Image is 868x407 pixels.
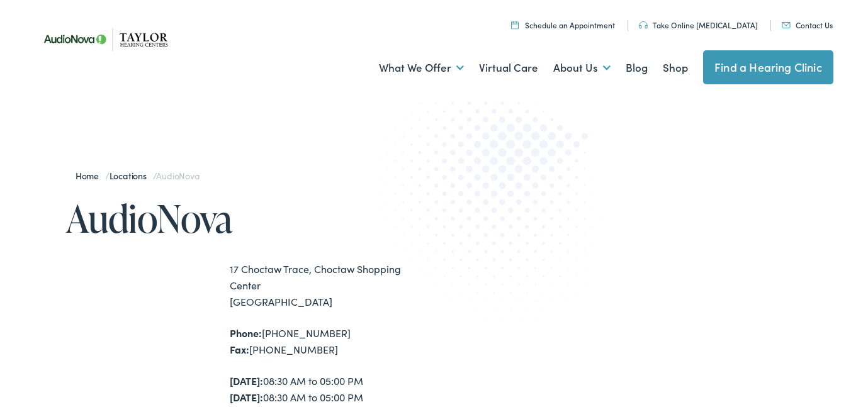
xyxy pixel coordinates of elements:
a: Contact Us [782,20,833,30]
a: Schedule an Appointment [511,20,615,30]
a: About Us [553,45,611,91]
a: Virtual Care [479,45,538,91]
strong: Phone: [230,326,262,340]
img: utility icon [639,21,648,29]
a: Home [76,169,105,182]
span: / / [76,169,200,182]
img: utility icon [782,22,791,28]
a: Take Online [MEDICAL_DATA] [639,20,758,30]
span: AudioNova [156,169,199,182]
a: Find a Hearing Clinic [703,50,833,84]
a: Locations [110,169,153,182]
a: What We Offer [379,45,464,91]
h1: AudioNova [66,198,434,239]
strong: [DATE]: [230,390,263,404]
a: Blog [626,45,648,91]
img: utility icon [511,21,519,29]
div: 17 Choctaw Trace, Choctaw Shopping Center [GEOGRAPHIC_DATA] [230,261,434,309]
div: [PHONE_NUMBER] [PHONE_NUMBER] [230,325,434,357]
a: Shop [663,45,688,91]
strong: Fax: [230,342,249,356]
strong: [DATE]: [230,374,263,387]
